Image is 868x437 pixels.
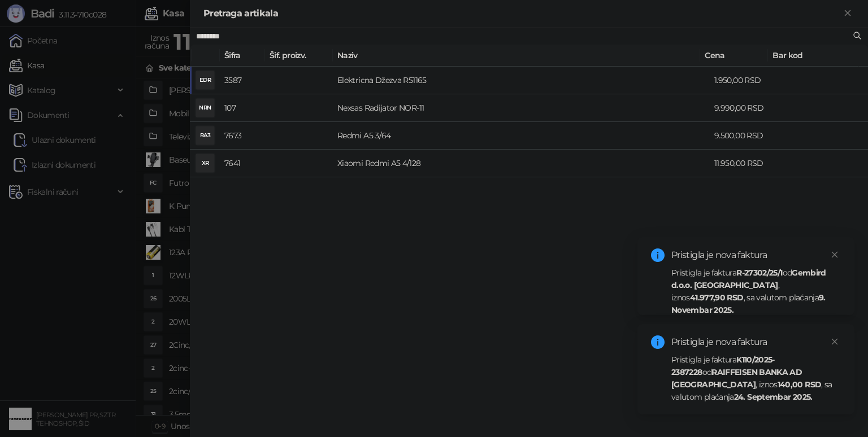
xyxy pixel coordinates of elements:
[671,335,841,349] div: Pristigla je nova faktura
[671,355,775,377] strong: K110/2025-2387228
[203,7,841,20] div: Pretraga artikala
[333,150,710,177] td: Xiaomi Redmi A5 4/128
[671,292,826,315] strong: 9. Novembar 2025.
[196,126,214,145] div: RA3
[671,367,802,390] strong: RAIFFEISEN BANKA AD [GEOGRAPHIC_DATA]
[710,67,778,94] td: 1.950,00 RSD
[671,266,841,316] div: Pristigla je faktura od , iznos , sa valutom plaćanja
[831,338,839,346] span: close
[196,154,214,172] div: XR
[736,268,782,278] strong: R-27302/25/1
[220,94,265,122] td: 107
[828,248,841,261] a: Close
[196,71,214,89] div: EDR
[651,248,665,262] span: info-circle
[651,335,665,349] span: info-circle
[828,335,841,348] a: Close
[831,251,839,259] span: close
[333,67,710,94] td: Elektricna Džezva R51165
[768,45,858,67] th: Bar kod
[196,99,214,117] div: NRN
[841,7,854,20] button: Zatvori
[778,379,822,390] strong: 140,00 RSD
[671,248,841,262] div: Pristigla je nova faktura
[333,122,710,150] td: Redmi A5 3/64
[333,94,710,122] td: Nexsas Radijator NOR-11
[220,45,265,67] th: Šifra
[220,122,265,150] td: 7673
[220,67,265,94] td: 3587
[700,45,768,67] th: Cena
[671,353,841,403] div: Pristigla je faktura od , iznos , sa valutom plaćanja
[710,150,778,177] td: 11.950,00 RSD
[690,292,744,303] strong: 41.977,90 RSD
[220,150,265,177] td: 7641
[734,392,813,402] strong: 24. Septembar 2025.
[710,94,778,122] td: 9.990,00 RSD
[333,45,700,67] th: Naziv
[710,122,778,150] td: 9.500,00 RSD
[265,45,333,67] th: Šif. proizv.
